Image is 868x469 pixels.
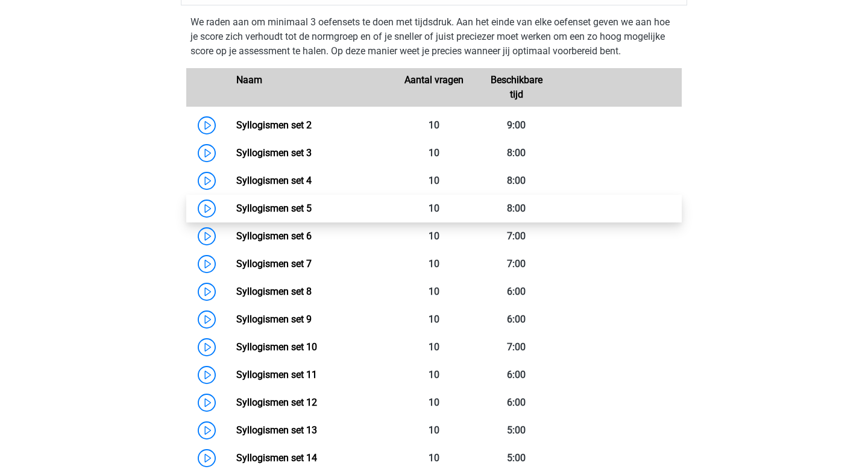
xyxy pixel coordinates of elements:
[236,341,317,353] a: Syllogismen set 10
[236,175,312,186] a: Syllogismen set 4
[392,73,475,102] div: Aantal vragen
[236,369,317,380] a: Syllogismen set 11
[236,286,312,297] a: Syllogismen set 8
[236,397,317,408] a: Syllogismen set 12
[236,203,312,214] a: Syllogismen set 5
[236,230,312,242] a: Syllogismen set 6
[236,313,312,325] a: Syllogismen set 9
[236,119,312,131] a: Syllogismen set 2
[236,147,312,159] a: Syllogismen set 3
[475,73,558,102] div: Beschikbare tijd
[227,73,392,102] div: Naam
[236,258,312,269] a: Syllogismen set 7
[236,424,317,436] a: Syllogismen set 13
[190,15,678,58] p: We raden aan om minimaal 3 oefensets te doen met tijdsdruk. Aan het einde van elke oefenset geven...
[236,452,317,464] a: Syllogismen set 14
